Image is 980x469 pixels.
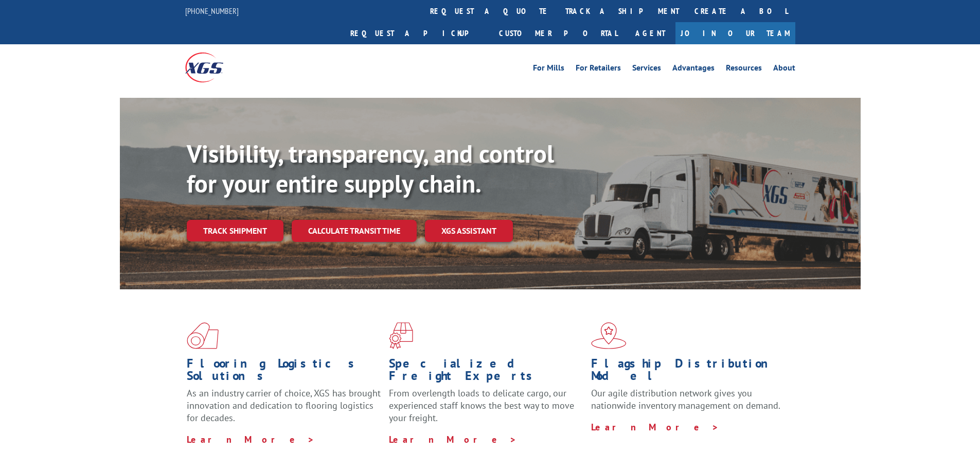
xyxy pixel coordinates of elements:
h1: Flagship Distribution Model [591,357,786,387]
a: For Mills [533,64,564,75]
h1: Flooring Logistics Solutions [187,357,381,387]
b: Visibility, transparency, and control for your entire supply chain. [187,137,554,199]
a: For Retailers [576,64,621,75]
a: About [773,64,795,75]
a: XGS ASSISTANT [425,220,513,242]
span: As an industry carrier of choice, XGS has brought innovation and dedication to flooring logistics... [187,387,381,424]
a: Request a pickup [343,22,491,44]
a: Resources [726,64,762,75]
a: Join Our Team [675,22,795,44]
a: Advantages [672,64,715,75]
a: [PHONE_NUMBER] [185,6,239,16]
a: Track shipment [187,220,283,241]
span: Our agile distribution network gives you nationwide inventory management on demand. [591,387,780,411]
p: From overlength loads to delicate cargo, our experienced staff knows the best way to move your fr... [389,387,583,433]
a: Customer Portal [491,22,625,44]
a: Services [632,64,661,75]
img: xgs-icon-focused-on-flooring-red [389,322,413,349]
img: xgs-icon-total-supply-chain-intelligence-red [187,322,219,349]
a: Learn More > [591,421,719,433]
a: Learn More > [389,433,517,445]
a: Agent [625,22,675,44]
h1: Specialized Freight Experts [389,357,583,387]
a: Learn More > [187,433,315,445]
img: xgs-icon-flagship-distribution-model-red [591,322,627,349]
a: Calculate transit time [292,220,417,242]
